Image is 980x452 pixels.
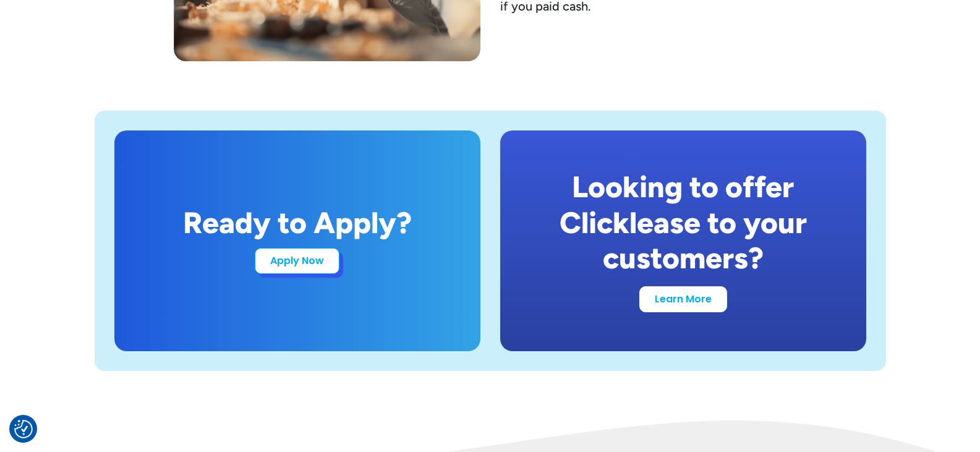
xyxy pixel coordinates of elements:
[14,420,33,438] button: Consent Preferences
[639,286,727,312] a: Learn More
[183,205,412,241] div: Ready to Apply?
[255,248,339,274] a: Apply Now
[14,420,33,438] img: Revisit consent button
[530,169,837,276] div: Looking to offer Clicklease to your customers?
